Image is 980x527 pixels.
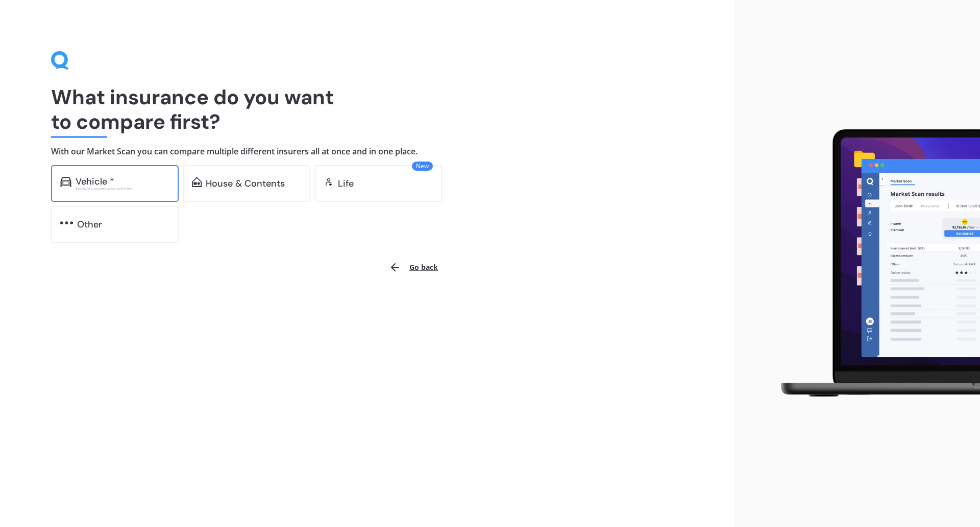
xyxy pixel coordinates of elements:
div: Other [77,219,102,230]
img: car.f15378c7a67c060ca3f3.svg [60,177,71,187]
div: Vehicle * [76,176,114,187]
div: Life [338,178,354,189]
div: House & Contents [206,178,285,189]
img: life.f720d6a2d7cdcd3ad642.svg [324,177,334,187]
span: New [412,162,433,171]
img: home-and-contents.b802091223b8502ef2dd.svg [192,177,202,187]
img: laptop.webp [766,123,980,404]
h4: With our Market Scan you can compare multiple different insurers all at once and in one place. [51,146,684,157]
h1: What insurance do you want to compare first? [51,85,684,134]
button: Go back [383,255,444,280]
div: Excludes commercial vehicles [76,187,169,191]
img: other.81dba5aafe580aa69f38.svg [60,218,73,228]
